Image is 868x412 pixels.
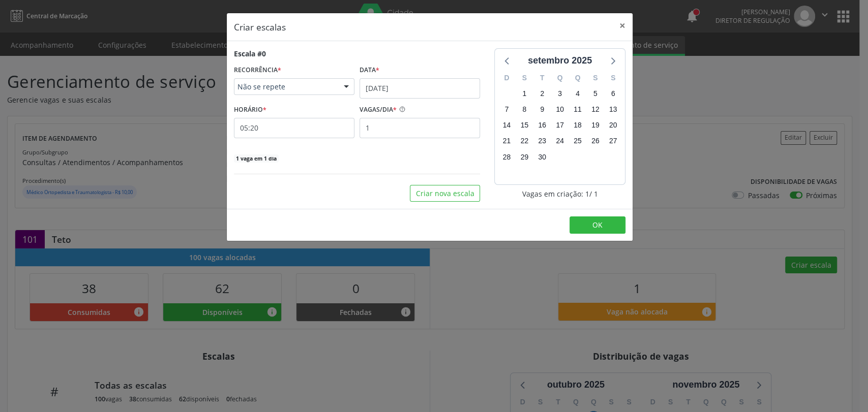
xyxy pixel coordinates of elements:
span: segunda-feira, 22 de setembro de 2025 [517,134,531,148]
span: sábado, 20 de setembro de 2025 [606,118,620,133]
span: sexta-feira, 5 de setembro de 2025 [588,86,603,101]
span: OK [592,220,603,230]
input: Selecione uma data [360,78,480,99]
button: OK [570,216,625,234]
span: / 1 [589,188,598,199]
div: T [533,70,551,86]
input: 00:00 [234,118,354,138]
label: VAGAS/DIA [360,102,397,118]
span: domingo, 21 de setembro de 2025 [499,134,514,148]
span: 1 vaga em 1 dia [234,154,279,163]
span: quinta-feira, 25 de setembro de 2025 [571,134,585,148]
span: sexta-feira, 12 de setembro de 2025 [588,103,603,117]
span: terça-feira, 16 de setembro de 2025 [535,118,549,133]
span: quinta-feira, 4 de setembro de 2025 [571,86,585,101]
span: domingo, 14 de setembro de 2025 [499,118,514,133]
span: Não se repete [237,82,334,92]
label: RECORRÊNCIA [234,62,281,78]
div: setembro 2025 [524,54,596,68]
div: Vagas em criação: 1 [494,188,625,199]
span: quarta-feira, 3 de setembro de 2025 [553,86,567,101]
span: segunda-feira, 8 de setembro de 2025 [517,103,531,117]
span: segunda-feira, 1 de setembro de 2025 [517,86,531,101]
span: quarta-feira, 10 de setembro de 2025 [553,103,567,117]
ion-icon: help circle outline [397,102,406,113]
span: terça-feira, 9 de setembro de 2025 [535,103,549,117]
span: quarta-feira, 24 de setembro de 2025 [553,134,567,148]
h5: Criar escalas [234,20,286,34]
span: quinta-feira, 18 de setembro de 2025 [571,118,585,133]
span: sábado, 27 de setembro de 2025 [606,134,620,148]
div: S [516,70,533,86]
button: Close [612,13,633,38]
div: Escala #0 [234,48,266,59]
span: segunda-feira, 29 de setembro de 2025 [517,150,531,164]
span: sexta-feira, 26 de setembro de 2025 [588,134,603,148]
span: sexta-feira, 19 de setembro de 2025 [588,118,603,133]
span: sábado, 6 de setembro de 2025 [606,86,620,101]
div: Q [551,70,569,86]
span: domingo, 28 de setembro de 2025 [499,150,514,164]
span: terça-feira, 23 de setembro de 2025 [535,134,549,148]
div: D [498,70,516,86]
label: HORÁRIO [234,102,266,118]
span: terça-feira, 2 de setembro de 2025 [535,86,549,101]
span: segunda-feira, 15 de setembro de 2025 [517,118,531,133]
button: Criar nova escala [410,185,480,202]
span: quinta-feira, 11 de setembro de 2025 [571,103,585,117]
div: S [586,70,604,86]
label: Data [360,62,379,78]
span: quarta-feira, 17 de setembro de 2025 [553,118,567,133]
div: S [604,70,622,86]
span: domingo, 7 de setembro de 2025 [499,103,514,117]
span: terça-feira, 30 de setembro de 2025 [535,150,549,164]
span: sábado, 13 de setembro de 2025 [606,103,620,117]
div: Q [568,70,586,86]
